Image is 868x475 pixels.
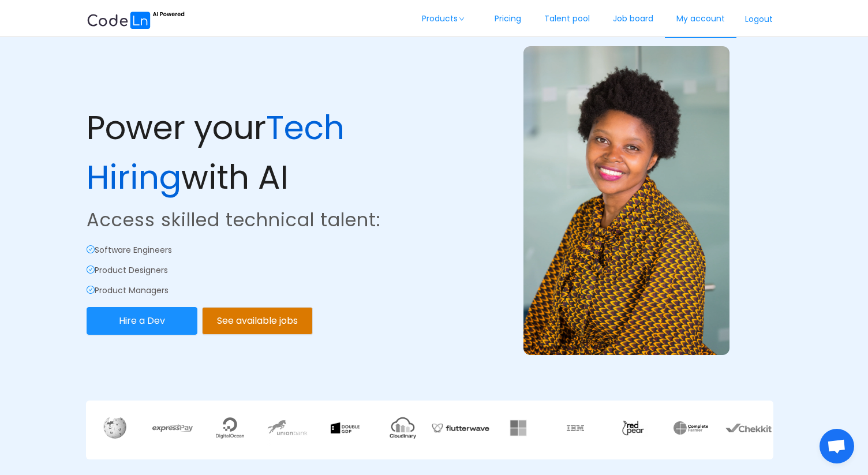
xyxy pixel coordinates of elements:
[619,418,648,438] img: 3JiQAAAAAABZABt8ruoJIq32+N62SQO0hFKGtpKBtqUKlH8dAofS56CJ7FppICrj1pHkAOPKAAA=
[202,307,313,335] button: See available jobs
[152,424,193,432] img: express.25241924.webp
[87,307,197,335] button: Hire a Dev
[458,16,465,22] i: icon: down
[267,408,308,448] img: union.a1ab9f8d.webp
[87,10,185,29] img: ai.87e98a1d.svg
[388,414,417,443] img: cloud.8900efb9.webp
[103,417,126,438] img: wikipedia.924a3bd0.webp
[87,265,95,274] i: icon: check-circle
[736,10,781,29] button: Logout
[331,422,360,433] img: gdp.f5de0a9d.webp
[87,245,95,253] i: icon: check-circle
[523,46,729,355] img: example
[725,424,772,433] img: chekkit.0bccf985.webp
[87,244,432,256] p: Software Engineers
[87,103,432,203] p: Power your with AI
[87,206,432,234] p: Access skilled technical talent:
[87,285,432,297] p: Product Managers
[87,264,432,276] p: Product Designers
[216,414,245,443] img: digitalocean.9711bae0.webp
[674,421,708,435] img: xNYAAAAAA=
[87,286,95,294] i: icon: check-circle
[432,412,489,444] img: flutter.513ce320.webp
[567,425,584,432] img: ibm.f019ecc1.webp
[820,429,854,463] div: Open chat
[510,420,527,437] img: fq4AAAAAAAAAAA=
